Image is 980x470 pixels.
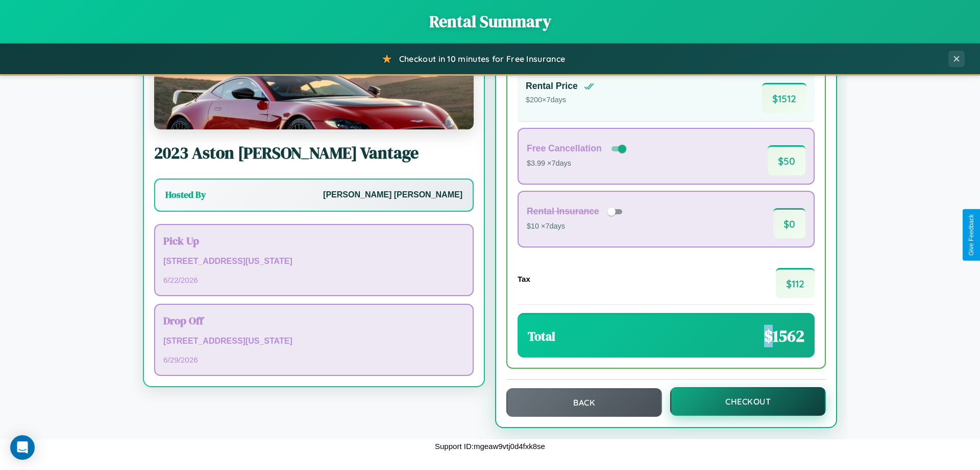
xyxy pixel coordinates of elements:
[762,83,806,113] span: $ 1512
[670,387,826,416] button: Checkout
[968,214,975,256] div: Give Feedback
[163,233,464,248] h3: Pick Up
[163,334,464,349] p: [STREET_ADDRESS][US_STATE]
[527,157,628,170] p: $3.99 × 7 days
[764,325,804,347] span: $ 1562
[163,313,464,328] h3: Drop Off
[527,143,602,154] h4: Free Cancellation
[776,268,815,298] span: $ 112
[10,10,970,33] h1: Rental Summary
[527,206,599,217] h4: Rental Insurance
[528,328,555,345] h3: Total
[435,439,545,453] p: Support ID: mgeaw9vtj0d4fxk8se
[518,275,530,283] h4: Tax
[323,188,462,203] p: [PERSON_NAME] [PERSON_NAME]
[773,208,805,238] span: $ 0
[10,435,35,460] div: Open Intercom Messenger
[526,94,594,107] p: $ 200 × 7 days
[768,145,805,175] span: $ 50
[163,273,464,287] p: 6 / 22 / 2026
[399,54,565,64] span: Checkout in 10 minutes for Free Insurance
[154,142,474,164] h2: 2023 Aston [PERSON_NAME] Vantage
[163,254,464,269] p: [STREET_ADDRESS][US_STATE]
[506,388,662,417] button: Back
[165,189,206,201] h3: Hosted By
[163,353,464,367] p: 6 / 29 / 2026
[526,81,578,92] h4: Rental Price
[154,27,474,129] img: Aston Martin Vantage
[527,220,626,233] p: $10 × 7 days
